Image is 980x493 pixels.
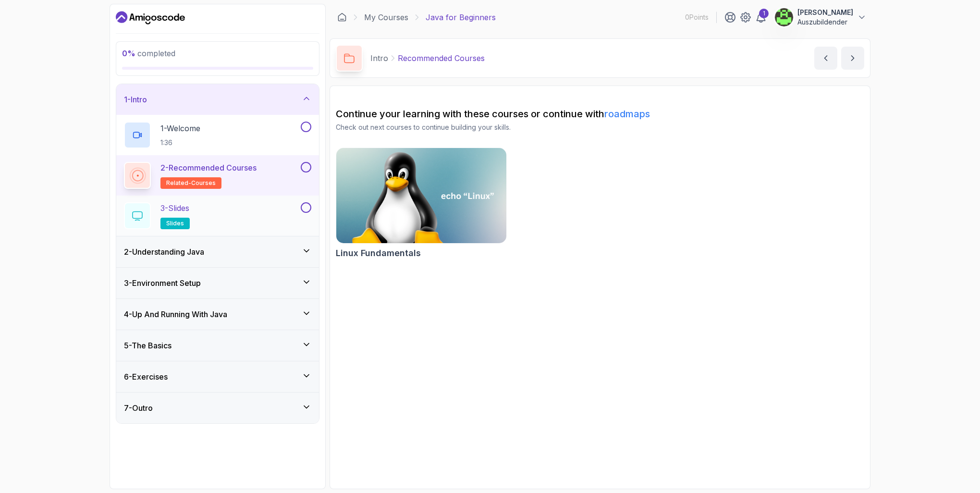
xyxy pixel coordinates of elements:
span: 0 % [122,49,135,58]
button: 6-Exercises [116,361,319,392]
button: 2-Recommended Coursesrelated-courses [124,162,311,189]
a: Dashboard [116,10,185,25]
h3: 1 - Intro [124,94,147,105]
button: 7-Outro [116,393,319,423]
a: roadmaps [604,108,650,120]
a: Linux Fundamentals cardLinux Fundamentals [336,148,507,260]
h3: 7 - Outro [124,402,153,414]
p: 1 - Welcome [160,123,200,134]
a: My Courses [364,12,408,23]
p: [PERSON_NAME] [797,8,853,17]
a: Dashboard [337,12,347,22]
p: 3 - Slides [160,202,189,214]
h3: 2 - Understanding Java [124,246,204,258]
p: 0 Points [685,12,709,22]
p: Recommended Courses [398,52,485,64]
img: user profile image [775,8,793,26]
h3: 4 - Up And Running With Java [124,308,227,320]
button: 5-The Basics [116,330,319,361]
button: user profile image[PERSON_NAME]Auszubildender [774,8,867,27]
p: 2 - Recommended Courses [160,162,257,173]
button: 1-Intro [116,84,319,115]
p: Intro [370,52,388,64]
p: 1:36 [160,138,200,148]
button: next content [841,47,864,70]
div: 1 [759,9,769,18]
p: Auszubildender [797,17,853,27]
h3: 6 - Exercises [124,371,168,382]
button: previous content [814,47,837,70]
p: Java for Beginners [426,12,496,23]
span: slides [166,220,184,227]
button: 4-Up And Running With Java [116,299,319,330]
p: Check out next courses to continue building your skills. [336,123,864,132]
button: 3-Slidesslides [124,202,311,229]
span: related-courses [166,179,216,187]
a: 1 [755,12,767,23]
img: Linux Fundamentals card [336,148,506,243]
h2: Linux Fundamentals [336,246,421,260]
button: 2-Understanding Java [116,236,319,267]
button: 1-Welcome1:36 [124,122,311,148]
button: 3-Environment Setup [116,268,319,298]
h2: Continue your learning with these courses or continue with [336,107,864,121]
h3: 3 - Environment Setup [124,277,201,289]
h3: 5 - The Basics [124,340,171,351]
span: completed [122,49,175,58]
